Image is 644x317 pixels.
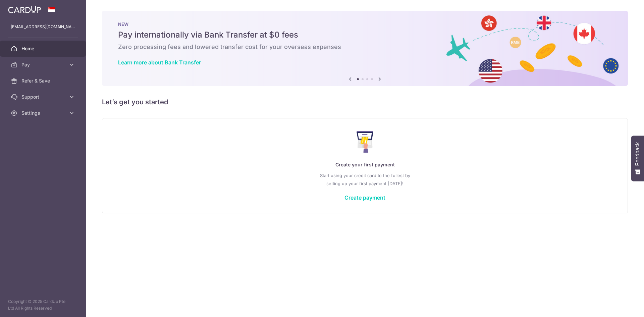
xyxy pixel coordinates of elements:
[631,136,644,181] button: Feedback - Show survey
[21,110,66,116] span: Settings
[102,97,628,107] h5: Let’s get you started
[8,5,41,13] img: CardUp
[11,23,75,30] p: [EMAIL_ADDRESS][DOMAIN_NAME]
[21,45,66,52] span: Home
[116,171,614,188] p: Start using your credit card to the fullest by setting up your first payment [DATE]!
[21,94,66,100] span: Support
[118,30,612,40] h5: Pay internationally via Bank Transfer at $0 fees
[344,194,385,201] a: Create payment
[21,61,66,68] span: Pay
[21,77,66,84] span: Refer & Save
[102,11,628,86] img: Bank transfer banner
[635,142,641,166] span: Feedback
[118,21,612,27] p: NEW
[357,131,374,153] img: Make Payment
[116,161,614,169] p: Create your first payment
[118,59,201,66] a: Learn more about Bank Transfer
[118,43,612,51] h6: Zero processing fees and lowered transfer cost for your overseas expenses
